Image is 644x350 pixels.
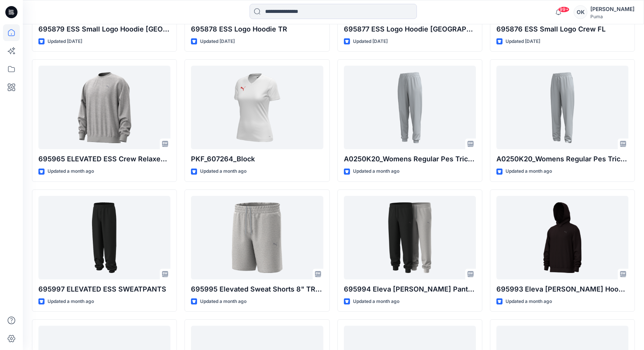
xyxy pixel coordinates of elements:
[353,167,399,175] p: Updated a month ago
[344,284,476,295] p: 695994 Eleva [PERSON_NAME] Pants TR M
[496,66,628,149] a: A0250K20_Womens Regular Pes Tricot Knit Pants_High Rise_Open Hem_CV02
[38,284,170,295] p: 695997 ELEVATED ESS SWEATPANTS
[590,14,634,19] div: Puma
[558,6,569,13] span: 99+
[344,154,476,164] p: A0250K20_Womens Regular Pes Tricot Knit Pants_High Rise_Closed cuff_CV01
[191,24,323,35] p: 695878 ESS Logo Hoodie TR
[38,24,170,35] p: 695879 ESS Small Logo Hoodie [GEOGRAPHIC_DATA]
[574,5,587,19] div: OK
[200,167,246,175] p: Updated a month ago
[506,38,540,46] p: Updated [DATE]
[191,66,323,149] a: PKF_607264_Block
[344,24,476,35] p: 695877 ESS Logo Hoodie [GEOGRAPHIC_DATA]
[48,38,82,46] p: Updated [DATE]
[48,167,94,175] p: Updated a month ago
[38,196,170,279] a: 695997 ELEVATED ESS SWEATPANTS
[353,298,399,306] p: Updated a month ago
[353,38,388,46] p: Updated [DATE]
[506,167,552,175] p: Updated a month ago
[191,284,323,295] p: 695995 Elevated Sweat Shorts 8" TR M
[496,284,628,295] p: 695993 Eleva [PERSON_NAME] Hoodie TR M
[48,298,94,306] p: Updated a month ago
[191,196,323,279] a: 695995 Elevated Sweat Shorts 8" TR M
[506,298,552,306] p: Updated a month ago
[200,38,235,46] p: Updated [DATE]
[590,5,634,14] div: [PERSON_NAME]
[344,66,476,149] a: A0250K20_Womens Regular Pes Tricot Knit Pants_High Rise_Closed cuff_CV01
[344,196,476,279] a: 695994 Eleva ted Sweat Pants TR M
[496,196,628,279] a: 695993 Eleva ted ESS Hoodie TR M
[38,154,170,164] p: 695965 ELEVATED ESS Crew Relaxed FL
[38,66,170,149] a: 695965 ELEVATED ESS Crew Relaxed FL
[496,24,628,35] p: 695876 ESS Small Logo Crew FL
[496,154,628,164] p: A0250K20_Womens Regular Pes Tricot Knit Pants_High Rise_Open Hem_CV02
[200,298,246,306] p: Updated a month ago
[191,154,323,164] p: PKF_607264_Block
